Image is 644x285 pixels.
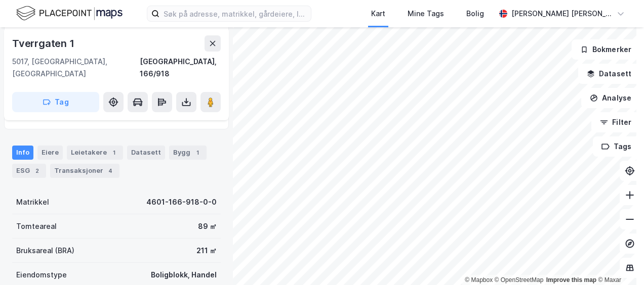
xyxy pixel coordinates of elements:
a: Mapbox [465,276,493,283]
button: Analyse [581,88,640,108]
div: 4 [105,166,115,176]
button: Tag [12,92,99,112]
iframe: Chat Widget [593,236,644,285]
div: 2 [32,166,42,176]
div: Info [12,146,33,160]
div: [PERSON_NAME] [PERSON_NAME] [511,8,613,20]
div: ESG [12,164,46,178]
div: Tverrgaten 1 [12,35,76,52]
div: Matrikkel [16,196,49,208]
div: 4601-166-918-0-0 [146,196,217,208]
div: Tomteareal [16,220,57,232]
div: Kart [371,8,385,20]
button: Tags [593,136,640,157]
div: Leietakere [67,146,123,160]
div: Boligblokk, Handel [151,269,217,281]
input: Søk på adresse, matrikkel, gårdeiere, leietakere eller personer [159,6,311,21]
a: Improve this map [546,276,596,283]
img: logo.f888ab2527a4732fd821a326f86c7f29.svg [16,5,123,22]
div: Eiendomstype [16,269,67,281]
div: Transaksjoner [50,164,119,178]
div: Bruksareal (BRA) [16,245,74,257]
div: 1 [192,148,203,158]
button: Filter [591,112,640,132]
a: OpenStreetMap [495,276,544,283]
div: Bolig [466,8,484,20]
div: Bygg [169,146,207,160]
div: [GEOGRAPHIC_DATA], 166/918 [140,56,221,80]
div: 5017, [GEOGRAPHIC_DATA], [GEOGRAPHIC_DATA] [12,56,140,80]
button: Bokmerker [572,39,640,60]
div: 1 [109,148,119,158]
div: 89 ㎡ [198,220,217,232]
div: Kontrollprogram for chat [593,236,644,285]
button: Datasett [578,64,640,84]
div: Datasett [127,146,165,160]
div: Eiere [37,146,63,160]
div: 211 ㎡ [196,245,217,257]
div: Mine Tags [408,8,444,20]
